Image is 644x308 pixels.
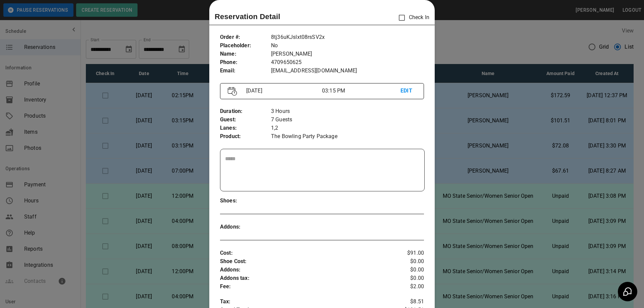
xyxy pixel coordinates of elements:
p: Fee : [220,283,390,291]
p: Name : [220,50,271,58]
p: Shoes : [220,197,271,205]
p: Duration : [220,107,271,116]
p: $8.51 [390,298,424,306]
p: Phone : [220,58,271,67]
p: Email : [220,67,271,75]
p: Check In [395,11,429,25]
p: 4709650625 [271,58,424,67]
p: 1,2 [271,124,424,132]
p: Cost : [220,249,390,257]
p: 03:15 PM [322,87,400,95]
p: $0.00 [390,266,424,274]
p: Tax : [220,298,390,306]
p: Addons : [220,223,271,231]
p: 3 Hours [271,107,424,116]
p: The Bowling Party Package [271,132,424,141]
p: [DATE] [244,87,322,95]
p: $91.00 [390,249,424,257]
p: $0.00 [390,274,424,283]
p: Placeholder : [220,42,271,50]
img: Vector [228,87,237,96]
p: Lanes : [220,124,271,132]
p: Addons : [220,266,390,274]
p: Guest : [220,116,271,124]
p: Product : [220,132,271,141]
p: No [271,42,424,50]
p: Order # : [220,33,271,42]
p: 7 Guests [271,116,424,124]
p: Reservation Detail [215,11,280,22]
p: [PERSON_NAME] [271,50,424,58]
p: EDIT [400,87,416,95]
p: $0.00 [390,257,424,266]
p: Addons tax : [220,274,390,283]
p: 8tj36uKJsIxt08rsSV2x [271,33,424,42]
p: [EMAIL_ADDRESS][DOMAIN_NAME] [271,67,424,75]
p: Shoe Cost : [220,257,390,266]
p: $2.00 [390,283,424,291]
